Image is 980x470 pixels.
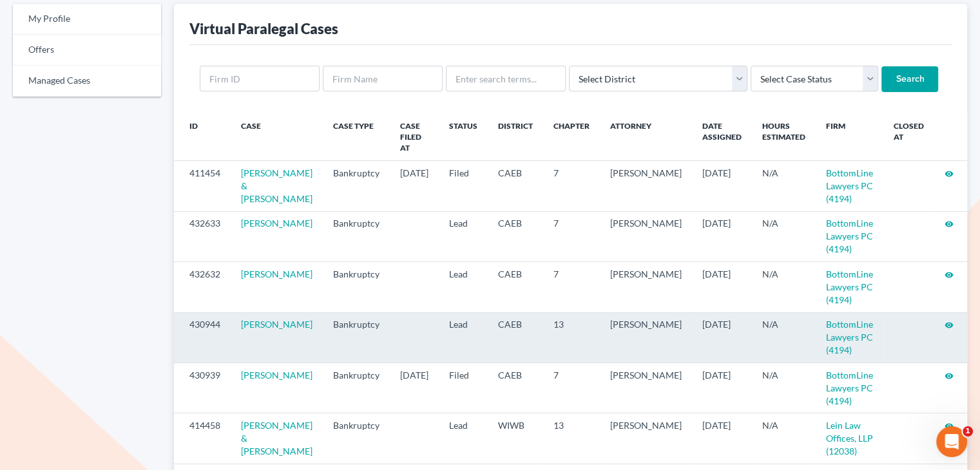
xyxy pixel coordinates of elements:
td: [PERSON_NAME] [600,211,692,261]
th: Case [231,113,323,161]
th: Closed at [883,113,934,161]
input: Firm ID [200,66,320,91]
input: Search [881,66,938,92]
td: N/A [752,262,816,312]
th: Status [439,113,488,161]
td: [PERSON_NAME] [600,161,692,211]
td: Filed [439,363,488,413]
td: 7 [543,211,600,261]
th: District [488,113,543,161]
a: BottomLine Lawyers PC (4194) [826,268,873,305]
span: 1 [963,426,973,437]
a: [PERSON_NAME] [241,268,312,279]
a: visibility [945,268,954,279]
td: [PERSON_NAME] [600,262,692,312]
td: 7 [543,363,600,413]
td: 13 [543,312,600,362]
td: [DATE] [692,363,752,413]
td: 13 [543,413,600,464]
td: Bankruptcy [323,413,390,464]
a: BottomLine Lawyers PC (4194) [826,319,873,355]
td: [PERSON_NAME] [600,363,692,413]
th: Date Assigned [692,113,752,161]
td: Filed [439,161,488,211]
td: 430939 [174,363,231,413]
th: Case Filed At [390,113,439,161]
td: [DATE] [390,363,439,413]
a: [PERSON_NAME] [241,319,312,330]
th: Firm [816,113,883,161]
input: Firm Name [323,66,443,91]
td: Bankruptcy [323,211,390,261]
a: Managed Cases [13,66,161,97]
td: CAEB [488,211,543,261]
td: [DATE] [692,312,752,362]
i: visibility [945,220,954,229]
i: visibility [945,169,954,178]
td: CAEB [488,312,543,362]
td: N/A [752,161,816,211]
th: ID [174,113,231,161]
td: 414458 [174,413,231,464]
a: [PERSON_NAME] & [PERSON_NAME] [241,167,312,204]
td: CAEB [488,262,543,312]
td: Lead [439,312,488,362]
td: CAEB [488,161,543,211]
td: 432633 [174,211,231,261]
i: visibility [945,422,954,431]
a: [PERSON_NAME] & [PERSON_NAME] [241,420,312,456]
td: N/A [752,363,816,413]
a: BottomLine Lawyers PC (4194) [826,370,873,406]
a: visibility [945,218,954,229]
td: WIWB [488,413,543,464]
a: BottomLine Lawyers PC (4194) [826,167,873,204]
td: Bankruptcy [323,161,390,211]
td: Bankruptcy [323,363,390,413]
td: CAEB [488,363,543,413]
td: N/A [752,211,816,261]
td: 7 [543,161,600,211]
input: Enter search terms... [446,66,566,91]
td: N/A [752,413,816,464]
td: 432632 [174,262,231,312]
a: Lein Law Offices, LLP (12038) [826,420,873,456]
td: 430944 [174,312,231,362]
a: Offers [13,35,161,66]
td: Lead [439,413,488,464]
a: My Profile [13,4,161,35]
th: Case Type [323,113,390,161]
th: Attorney [600,113,692,161]
a: visibility [945,319,954,330]
td: 411454 [174,161,231,211]
td: N/A [752,312,816,362]
a: visibility [945,370,954,381]
th: Chapter [543,113,600,161]
a: visibility [945,420,954,431]
div: Virtual Paralegal Cases [189,19,338,38]
td: [PERSON_NAME] [600,312,692,362]
a: [PERSON_NAME] [241,370,312,381]
td: [DATE] [692,413,752,464]
td: Lead [439,262,488,312]
i: visibility [945,321,954,330]
iframe: Intercom live chat [936,426,967,457]
td: [DATE] [692,211,752,261]
td: Bankruptcy [323,262,390,312]
th: Hours Estimated [752,113,816,161]
td: 7 [543,262,600,312]
a: BottomLine Lawyers PC (4194) [826,218,873,254]
td: Lead [439,211,488,261]
i: visibility [945,371,954,381]
td: [DATE] [692,161,752,211]
td: [PERSON_NAME] [600,413,692,464]
a: visibility [945,167,954,178]
td: [DATE] [390,161,439,211]
td: Bankruptcy [323,312,390,362]
td: [DATE] [692,262,752,312]
i: visibility [945,270,954,279]
a: [PERSON_NAME] [241,218,312,229]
